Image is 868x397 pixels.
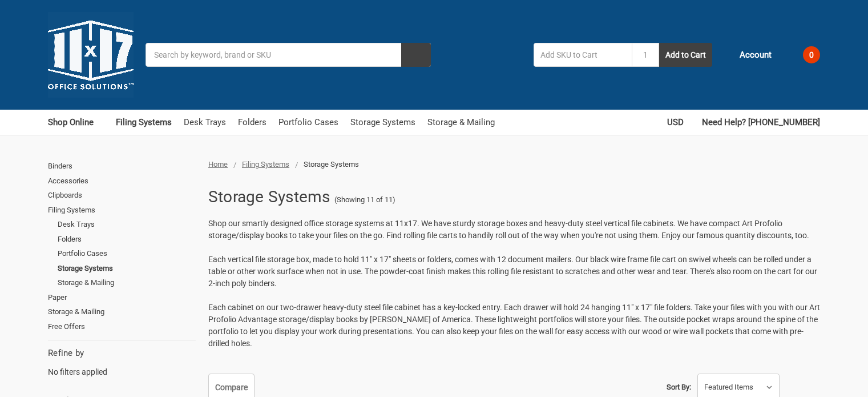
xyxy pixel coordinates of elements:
a: Free Offers [48,319,196,334]
span: (Showing 11 of 11) [334,194,395,206]
a: Storage & Mailing [427,110,495,135]
a: Portfolio Cases [58,246,196,261]
label: Sort By: [667,379,691,396]
a: Filing Systems [48,203,196,218]
a: Folders [58,232,196,247]
button: Add to Cart [659,43,712,67]
input: Search by keyword, brand or SKU [146,43,431,67]
span: Each vertical file storage box, made to hold 11" x 17" sheets or folders, comes with 12 document ... [208,255,817,288]
a: Paper [48,290,196,305]
a: Filing Systems [242,160,289,169]
a: Shop Online [48,110,104,135]
a: Storage & Mailing [48,304,196,319]
a: Home [208,160,228,169]
a: Storage & Mailing [58,275,196,290]
a: Storage Systems [350,110,415,135]
img: 11x17.com [48,12,134,98]
input: Add SKU to Cart [534,43,632,67]
a: Account [724,40,772,70]
span: Storage Systems [304,160,359,169]
a: 0 [784,40,820,70]
span: Account [740,49,772,62]
div: No filters applied [48,347,196,378]
a: Storage Systems [58,261,196,276]
a: Accessories [48,174,196,189]
a: Folders [238,110,267,135]
h5: Refine by [48,347,196,360]
h1: Storage Systems [208,182,330,212]
a: USD [667,110,690,135]
a: Binders [48,159,196,174]
a: Filing Systems [116,110,172,135]
a: Desk Trays [184,110,226,135]
span: 0 [803,46,820,63]
span: Each cabinet on our two-drawer heavy-duty steel file cabinet has a key-locked entry. Each drawer ... [208,303,820,348]
a: Clipboards [48,188,196,203]
span: Shop our smartly designed office storage systems at 11x17. We have sturdy storage boxes and heavy... [208,219,809,240]
a: Desk Trays [58,217,196,232]
a: Need Help? [PHONE_NUMBER] [702,110,820,135]
a: Portfolio Cases [278,110,338,135]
